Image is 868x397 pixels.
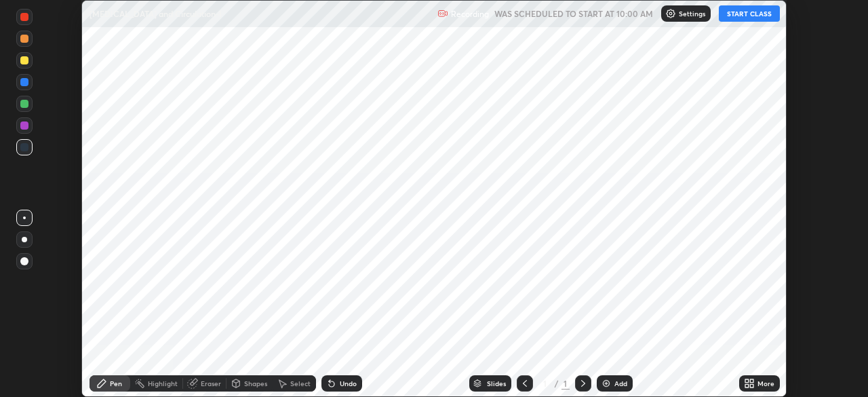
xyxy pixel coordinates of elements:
div: Add [614,380,627,387]
div: 1 [538,379,552,387]
p: [MEDICAL_DATA] and Circulation-1 [90,8,222,19]
img: class-settings-icons [665,8,676,19]
div: Shapes [244,380,267,387]
div: Undo [340,380,357,387]
div: Pen [110,380,122,387]
div: More [757,380,774,387]
img: add-slide-button [601,378,612,389]
button: START CLASS [719,5,780,22]
div: Highlight [148,380,178,387]
p: Settings [679,10,705,17]
div: Slides [487,380,506,387]
p: Recording [451,9,489,19]
h5: WAS SCHEDULED TO START AT 10:00 AM [494,7,653,20]
div: Eraser [201,380,221,387]
img: recording.375f2c34.svg [437,8,448,19]
div: Select [290,380,311,387]
div: 1 [561,377,570,390]
div: / [555,379,559,387]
